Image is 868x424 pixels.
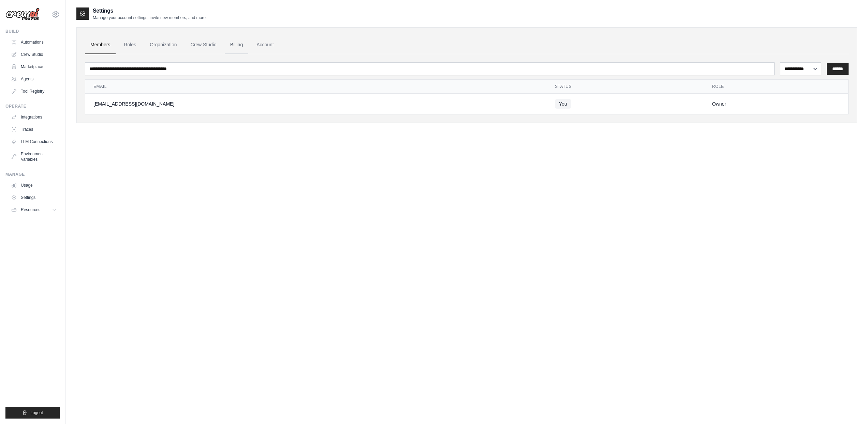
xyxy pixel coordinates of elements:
[85,36,116,54] a: Members
[118,36,142,54] a: Roles
[30,410,43,415] span: Logout
[8,61,60,72] a: Marketplace
[8,86,60,97] a: Tool Registry
[93,15,207,20] p: Manage your account settings, invite new members, and more.
[21,207,40,213] span: Resources
[8,124,60,135] a: Traces
[8,180,60,191] a: Usage
[5,8,40,21] img: Logo
[8,148,60,165] a: Environment Variables
[8,136,60,147] a: LLM Connections
[93,7,207,15] h2: Settings
[704,80,848,94] th: Role
[8,204,60,215] button: Resources
[8,74,60,84] a: Agents
[5,104,60,109] div: Operate
[251,36,279,54] a: Account
[547,80,704,94] th: Status
[144,36,182,54] a: Organization
[712,100,840,107] div: Owner
[93,100,539,107] div: [EMAIL_ADDRESS][DOMAIN_NAME]
[5,29,60,34] div: Build
[5,172,60,177] div: Manage
[555,99,571,109] span: You
[225,36,248,54] a: Billing
[8,49,60,60] a: Crew Studio
[8,112,60,123] a: Integrations
[185,36,222,54] a: Crew Studio
[8,192,60,203] a: Settings
[5,407,60,419] button: Logout
[85,80,547,94] th: Email
[8,37,60,48] a: Automations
